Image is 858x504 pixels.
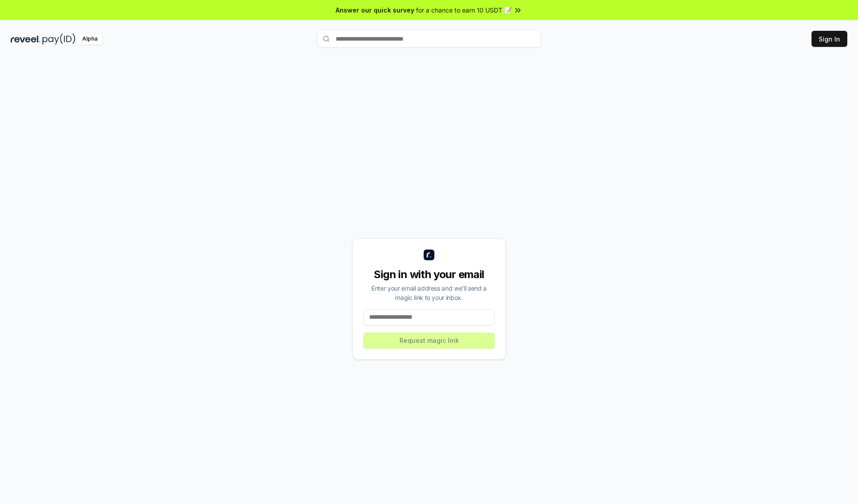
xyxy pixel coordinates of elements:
div: Enter your email address and we’ll send a magic link to your inbox. [363,283,495,302]
button: Sign In [812,31,847,47]
span: Answer our quick survey [336,5,414,15]
div: Sign in with your email [363,267,495,282]
span: for a chance to earn 10 USDT 📝 [416,5,512,15]
img: logo_small [424,250,434,260]
img: reveel_dark [11,33,41,45]
img: pay_id [42,33,76,45]
div: Alpha [77,33,102,45]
